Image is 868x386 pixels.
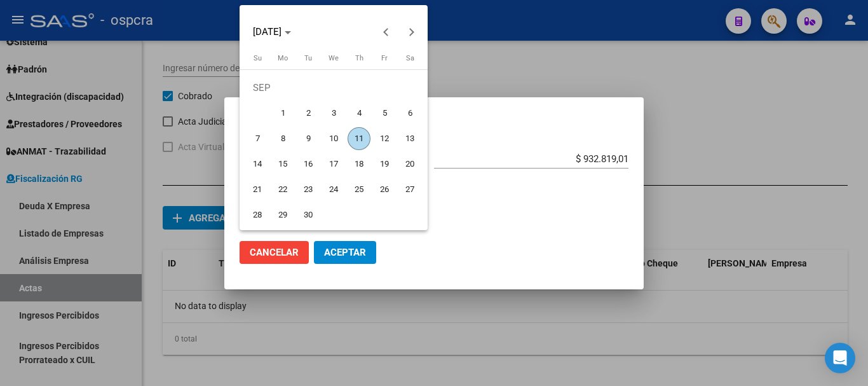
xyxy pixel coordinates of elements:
span: 30 [297,203,320,226]
button: Choose month and year [248,20,296,43]
button: September 9, 2025 [295,126,321,151]
button: September 19, 2025 [372,151,397,177]
span: 27 [398,178,421,201]
span: 25 [348,178,370,201]
button: September 25, 2025 [346,177,372,202]
button: September 26, 2025 [372,177,397,202]
button: September 17, 2025 [321,151,346,177]
span: 1 [271,102,294,125]
span: 22 [271,178,294,201]
span: Mo [278,54,288,62]
button: September 3, 2025 [321,100,346,126]
button: September 4, 2025 [346,100,372,126]
button: September 1, 2025 [270,100,295,126]
span: 13 [398,127,421,150]
button: September 30, 2025 [295,202,321,228]
button: September 7, 2025 [245,126,270,151]
span: Th [355,54,363,62]
button: September 24, 2025 [321,177,346,202]
span: Sa [406,54,414,62]
button: September 28, 2025 [245,202,270,228]
span: We [329,54,339,62]
span: 3 [322,102,345,125]
button: September 14, 2025 [245,151,270,177]
span: 7 [246,127,269,150]
button: September 15, 2025 [270,151,295,177]
button: September 18, 2025 [346,151,372,177]
span: 17 [322,153,345,176]
button: September 10, 2025 [321,126,346,151]
button: September 22, 2025 [270,177,295,202]
button: September 16, 2025 [295,151,321,177]
span: 15 [271,153,294,176]
span: 11 [348,127,370,150]
button: September 6, 2025 [397,100,423,126]
button: September 12, 2025 [372,126,397,151]
button: September 21, 2025 [245,177,270,202]
span: 10 [322,127,345,150]
span: 5 [373,102,396,125]
button: September 8, 2025 [270,126,295,151]
button: September 5, 2025 [372,100,397,126]
span: 2 [297,102,320,125]
td: SEP [245,75,423,100]
span: 6 [398,102,421,125]
button: September 11, 2025 [346,126,372,151]
button: September 23, 2025 [295,177,321,202]
button: September 29, 2025 [270,202,295,228]
span: 24 [322,178,345,201]
span: 12 [373,127,396,150]
span: 9 [297,127,320,150]
span: 23 [297,178,320,201]
span: 20 [398,153,421,176]
span: Fr [381,54,388,62]
span: Tu [304,54,312,62]
span: 29 [271,203,294,226]
span: 19 [373,153,396,176]
span: 21 [246,178,269,201]
span: 26 [373,178,396,201]
button: Previous month [374,19,399,45]
button: September 20, 2025 [397,151,423,177]
button: Next month [399,19,424,45]
button: September 2, 2025 [295,100,321,126]
div: Open Intercom Messenger [825,343,855,373]
span: 18 [348,153,370,176]
span: 8 [271,127,294,150]
span: 16 [297,153,320,176]
button: September 27, 2025 [397,177,423,202]
button: September 13, 2025 [397,126,423,151]
span: 4 [348,102,370,125]
span: 14 [246,153,269,176]
span: 28 [246,203,269,226]
span: Su [254,54,262,62]
span: [DATE] [253,26,281,38]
